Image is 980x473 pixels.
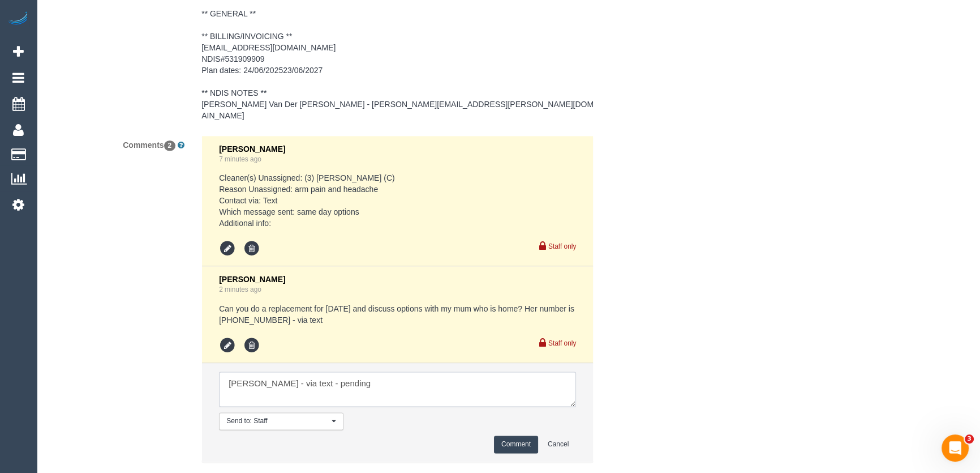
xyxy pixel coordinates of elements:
[219,155,261,163] a: 7 minutes ago
[548,339,576,347] small: Staff only
[219,275,285,284] span: [PERSON_NAME]
[494,436,538,453] button: Comment
[942,434,969,462] iframe: Intercom live chat
[965,434,974,444] span: 3
[548,242,576,250] small: Staff only
[540,436,576,453] button: Cancel
[219,285,261,293] a: 2 minutes ago
[7,11,29,27] img: Automaid Logo
[219,303,576,326] pre: Can you do a replacement for [DATE] and discuss options with my mum who is home? Her number is [P...
[219,144,285,154] span: [PERSON_NAME]
[219,412,343,430] button: Send to: Staff
[40,135,193,151] label: Comments
[164,140,176,151] span: 2
[219,172,576,229] pre: Cleaner(s) Unassigned: (3) [PERSON_NAME] (C) Reason Unassigned: arm pain and headache Contact via...
[226,416,329,426] span: Send to: Staff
